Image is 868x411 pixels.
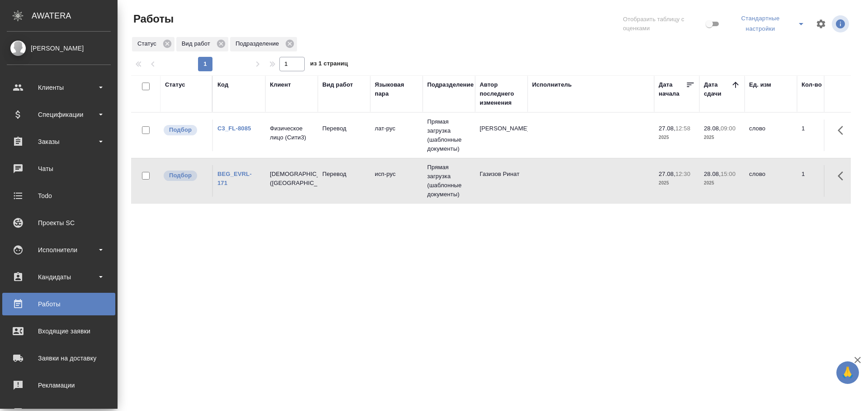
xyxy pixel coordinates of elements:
[163,124,208,136] div: Можно подбирать исполнителей
[832,15,851,32] span: Посмотреть информацию
[217,80,228,89] div: Код
[163,170,208,182] div: Можно подбирать исполнителей
[729,12,810,36] div: split button
[7,108,111,121] div: Спецификации
[475,165,528,197] td: Газизов Ринат
[704,125,721,132] p: 28.08,
[230,37,297,51] div: Подразделение
[7,379,111,392] div: Рекламации
[840,363,855,382] span: 🙏
[810,13,832,35] span: Настроить таблицу
[270,124,313,142] p: Физическое лицо (Сити3)
[836,361,859,384] button: 🙏
[270,80,291,89] div: Клиент
[704,171,721,177] p: 28.08,
[745,165,797,197] td: слово
[797,120,842,151] td: 1
[423,158,475,203] td: Прямая загрузка (шаблонные документы)
[704,80,731,98] div: Дата сдачи
[659,80,686,98] div: Дата начала
[322,170,366,179] p: Перевод
[7,81,111,94] div: Клиенты
[2,320,115,342] a: Входящие заявки
[659,133,695,142] p: 2025
[2,212,115,234] a: Проекты SC
[475,120,528,151] td: [PERSON_NAME]
[7,216,111,230] div: Проекты SC
[217,125,251,132] a: C3_FL-8085
[659,171,675,177] p: 27.08,
[310,58,348,71] span: из 1 страниц
[745,120,797,151] td: слово
[236,39,282,48] p: Подразделение
[423,113,475,158] td: Прямая загрузка (шаблонные документы)
[7,324,111,338] div: Входящие заявки
[375,80,418,98] div: Языковая пара
[721,171,736,177] p: 15:00
[7,43,111,53] div: [PERSON_NAME]
[370,120,423,151] td: лат-рус
[270,170,313,188] p: [DEMOGRAPHIC_DATA] ([GEOGRAPHIC_DATA])
[2,374,115,397] a: Рекламации
[7,243,111,257] div: Исполнители
[132,37,175,51] div: Статус
[675,125,690,132] p: 12:58
[7,297,111,311] div: Работы
[217,171,252,186] a: BEG_EVRL-171
[797,165,842,197] td: 1
[480,80,523,107] div: Автор последнего изменения
[2,185,115,207] a: Todo
[182,39,213,48] p: Вид работ
[7,135,111,148] div: Заказы
[623,15,704,33] span: Отобразить таблицу с оценками
[532,80,572,89] div: Исполнитель
[749,80,771,89] div: Ед. изм
[832,165,854,187] button: Здесь прячутся важные кнопки
[832,120,854,141] button: Здесь прячутся важные кнопки
[675,171,690,177] p: 12:30
[704,179,740,188] p: 2025
[659,179,695,188] p: 2025
[2,157,115,180] a: Чаты
[176,37,228,51] div: Вид работ
[370,165,423,197] td: исп-рус
[137,39,160,48] p: Статус
[7,162,111,175] div: Чаты
[32,7,118,25] div: AWATERA
[802,80,822,89] div: Кол-во
[7,189,111,203] div: Todo
[659,125,675,132] p: 27.08,
[2,347,115,369] a: Заявки на доставку
[169,125,192,134] p: Подбор
[427,80,474,89] div: Подразделение
[2,293,115,315] a: Работы
[322,124,366,133] p: Перевод
[169,171,192,180] p: Подбор
[7,351,111,365] div: Заявки на доставку
[721,125,736,132] p: 09:00
[165,80,185,89] div: Статус
[131,12,174,26] span: Работы
[704,133,740,142] p: 2025
[322,80,353,89] div: Вид работ
[7,270,111,284] div: Кандидаты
